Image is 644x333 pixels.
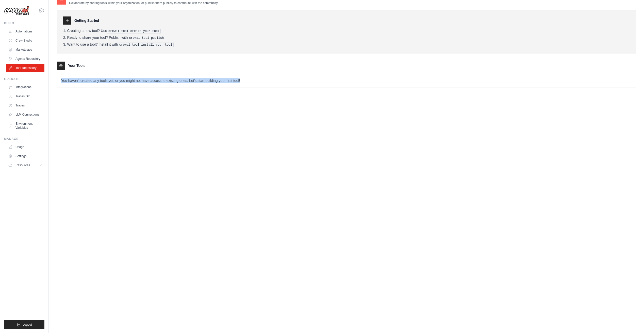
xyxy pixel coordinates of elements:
li: Ready to share your tool? Publish with [63,35,630,40]
a: Integrations [6,83,44,91]
iframe: Chat Widget [619,309,644,333]
a: LLM Connections [6,110,44,119]
a: Tool Repository [6,64,44,72]
a: Settings [6,152,44,160]
span: Logout [23,323,32,327]
div: Build [4,21,44,25]
pre: crewai tool publish [128,36,165,40]
pre: crewai tool create your-tool [107,29,161,33]
a: Traces Old [6,92,44,100]
button: Resources [6,161,44,169]
h3: Getting Started [74,18,99,23]
button: Logout [4,320,44,329]
li: Want to use a tool? Install it with [63,42,630,47]
div: Manage [4,137,44,141]
p: You haven't created any tools yet, or you might not have access to existing ones. Let's start bui... [57,74,636,87]
span: Resources [15,163,30,167]
p: Collaborate by sharing tools within your organization, or publish them publicly to contribute wit... [69,1,218,5]
a: Marketplace [6,46,44,54]
li: Creating a new tool? Use [63,29,630,33]
div: Operate [4,77,44,81]
a: Environment Variables [6,120,44,132]
a: Automations [6,27,44,35]
a: Usage [6,143,44,151]
h3: Your Tools [68,63,85,68]
a: Agents Repository [6,55,44,63]
a: Traces [6,101,44,109]
pre: crewai tool install your-tool [118,43,174,47]
img: Logo [4,6,29,15]
a: Crew Studio [6,36,44,45]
